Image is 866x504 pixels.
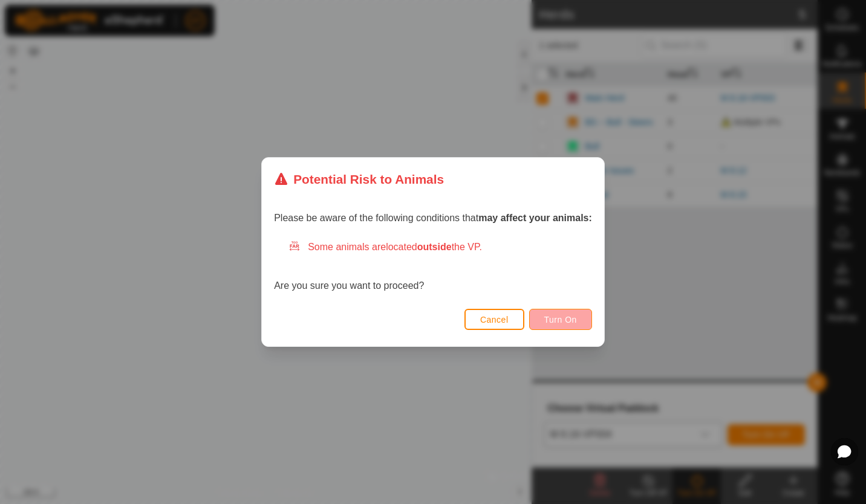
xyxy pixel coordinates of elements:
span: Please be aware of the following conditions that [274,213,592,223]
strong: may affect your animals: [478,213,592,223]
strong: outside [417,242,452,252]
div: Potential Risk to Animals [274,170,444,189]
span: located the VP. [386,242,482,252]
button: Cancel [464,309,524,330]
span: Turn On [544,315,577,325]
span: Cancel [480,315,509,325]
div: Some animals are [288,240,592,254]
div: Are you sure you want to proceed? [274,240,592,293]
button: Turn On [529,309,592,330]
